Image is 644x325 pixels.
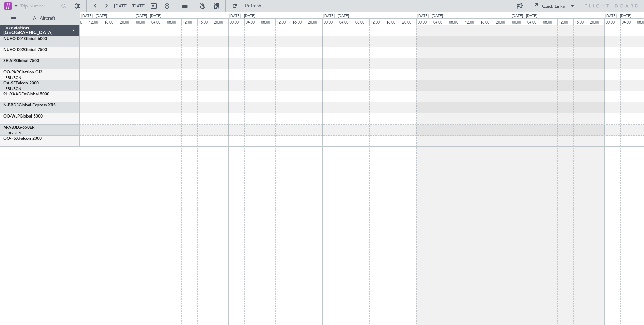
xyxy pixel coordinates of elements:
div: 12:00 [275,18,291,25]
div: 12:00 [181,18,197,25]
a: OO-FSXFalcon 2000 [3,137,42,141]
div: 16:00 [479,18,495,25]
div: 08:00 [260,18,275,25]
div: 04:00 [150,18,166,25]
div: 20:00 [213,18,228,25]
div: 08:00 [166,18,181,25]
div: 04:00 [526,18,542,25]
a: LEBL/BCN [3,75,21,80]
span: M-ABJL [3,126,18,130]
div: 00:00 [135,18,150,25]
a: OO-WLPGlobal 5000 [3,114,43,119]
div: 08:00 [354,18,370,25]
div: [DATE] - [DATE] [229,13,255,19]
a: M-ABJLG-650ER [3,126,35,130]
div: [DATE] - [DATE] [81,13,107,19]
div: Quick Links [542,3,565,10]
span: OO-PAR [3,70,19,74]
div: 16:00 [197,18,213,25]
span: OO-WLP [3,114,20,119]
div: 20:00 [589,18,604,25]
a: SE-AIRGlobal 7500 [3,59,39,63]
div: 16:00 [103,18,119,25]
div: [DATE] - [DATE] [605,13,631,19]
span: All Aircraft [17,16,71,21]
div: 16:00 [291,18,307,25]
span: [DATE] - [DATE] [114,3,146,9]
div: 12:00 [557,18,573,25]
div: 00:00 [511,18,526,25]
span: NUVO-001 [3,37,24,41]
a: 9H-YAADEVGlobal 5000 [3,92,49,96]
span: 9H-YAADEV [3,92,26,96]
div: 20:00 [401,18,417,25]
div: 20:00 [495,18,511,25]
div: 00:00 [228,18,244,25]
div: 20:00 [307,18,322,25]
div: 12:00 [369,18,385,25]
div: 00:00 [604,18,620,25]
div: 04:00 [244,18,260,25]
button: Quick Links [529,1,578,11]
div: 12:00 [464,18,479,25]
div: 04:00 [432,18,448,25]
button: Refresh [229,1,269,11]
a: NUVO-001Global 6000 [3,37,47,41]
div: [DATE] - [DATE] [512,13,537,19]
a: QA-SEFalcon 2000 [3,81,39,85]
span: OO-FSX [3,137,19,141]
div: 04:00 [338,18,354,25]
div: 00:00 [416,18,432,25]
div: 08:00 [448,18,464,25]
a: LEBL/BCN [3,86,21,91]
div: 16:00 [573,18,589,25]
span: NUVO-002 [3,48,24,52]
span: QA-SE [3,81,16,85]
div: 12:00 [88,18,103,25]
a: NUVO-002Global 7500 [3,48,47,52]
span: SE-AIR [3,59,16,63]
span: N-BBD3 [3,103,19,107]
div: [DATE] - [DATE] [417,13,443,19]
button: All Aircraft [7,13,73,24]
input: Trip Number [20,1,58,11]
div: [DATE] - [DATE] [136,13,161,19]
span: Refresh [239,4,267,8]
a: LEBL/BCN [3,131,21,136]
div: 20:00 [119,18,135,25]
div: 00:00 [322,18,338,25]
div: 04:00 [620,18,636,25]
div: 16:00 [385,18,401,25]
div: [DATE] - [DATE] [323,13,349,19]
a: OO-PARCitation CJ3 [3,70,42,74]
a: N-BBD3Global Express XRS [3,103,56,107]
div: 08:00 [542,18,557,25]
